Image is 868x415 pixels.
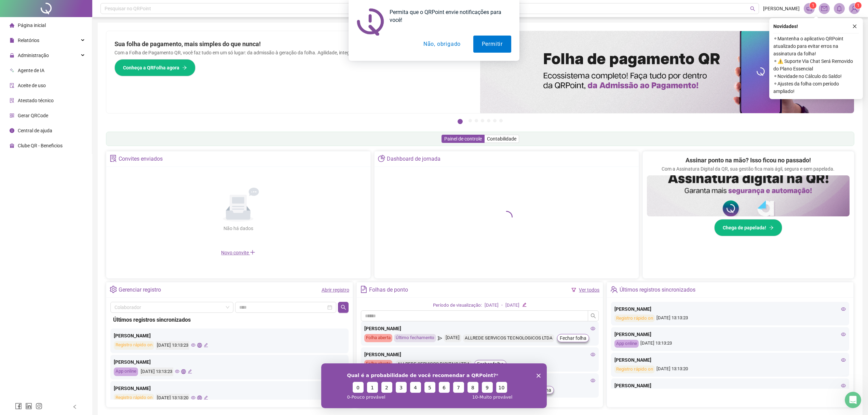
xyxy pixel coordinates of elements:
[36,403,42,410] span: instagram
[499,210,514,224] span: loading
[505,302,519,309] div: [DATE]
[522,303,527,307] span: edit
[438,334,442,342] span: send
[433,302,482,309] div: Período de visualização:
[18,128,52,133] span: Central de ajuda
[123,64,179,71] span: Conheça a QRFolha agora
[480,31,854,113] img: banner%2F8d14a306-6205-4263-8e5b-06e9a85ad873.png
[114,341,154,350] div: Registro rápido on
[321,363,547,408] iframe: Pesquisa da QRPoint
[10,83,14,88] span: audit
[357,8,384,36] img: notification icon
[341,305,346,310] span: search
[614,365,655,373] div: Registro rápido on
[473,36,511,53] button: Permitir
[207,225,270,232] div: Não há dados
[250,250,255,255] span: plus
[197,343,202,347] span: global
[493,119,497,122] button: 6
[557,334,589,342] button: Fechar folha
[114,358,345,366] div: [PERSON_NAME]
[614,365,846,373] div: [DATE] 13:13:20
[387,153,440,165] div: Dashboard de jornada
[481,119,484,122] button: 4
[610,286,618,293] span: team
[444,334,461,342] div: [DATE]
[384,8,511,24] div: Permita que o QRPoint envie notificações para você!
[591,326,595,331] span: eye
[662,165,835,173] p: Com a Assinatura Digital da QR, sua gestão fica mais ágil, segura e sem papelada.
[773,80,859,95] span: ⚬ Ajustes da folha com período ampliado!
[10,98,14,103] span: solution
[579,287,599,293] a: Ver todos
[18,83,46,88] span: Aceite de uso
[614,314,846,322] div: [DATE] 13:13:23
[620,284,695,296] div: Últimos registros sincronizados
[114,394,154,402] div: Registro rápido on
[156,394,189,402] div: [DATE] 13:13:20
[322,287,349,293] a: Abrir registro
[204,396,208,400] span: edit
[614,331,846,338] div: [PERSON_NAME]
[614,314,655,322] div: Registro rápido on
[841,332,846,337] span: eye
[364,325,596,332] div: [PERSON_NAME]
[110,155,117,162] span: solution
[114,385,345,392] div: [PERSON_NAME]
[119,284,161,296] div: Gerenciar registro
[501,302,503,309] div: -
[841,307,846,311] span: eye
[221,250,255,255] span: Novo convite
[175,369,179,374] span: eye
[463,334,554,342] div: ALLREDE SERVICOS TECNOLOGICOS LTDA
[364,334,392,342] div: Folha aberta
[364,360,392,368] div: Folha aberta
[10,128,14,133] span: info-circle
[686,156,811,165] h2: Assinar ponto na mão? Isso ficou no passado!
[571,287,576,292] span: filter
[769,225,774,230] span: arrow-right
[114,367,138,376] div: App online
[485,302,499,309] div: [DATE]
[614,340,639,348] div: App online
[119,153,163,165] div: Convites enviados
[182,65,187,70] span: arrow-right
[487,136,516,142] span: Contabilidade
[364,351,596,358] div: [PERSON_NAME]
[181,369,186,374] span: global
[415,36,469,53] button: Não, obrigado
[188,369,192,374] span: edit
[458,119,463,124] button: 1
[487,119,490,122] button: 5
[560,334,586,342] span: Fechar folha
[614,382,846,389] div: [PERSON_NAME]
[647,175,850,216] img: banner%2F02c71560-61a6-44d4-94b9-c8ab97240462.png
[841,358,846,362] span: eye
[469,119,472,122] button: 2
[499,119,503,122] button: 7
[614,305,846,313] div: [PERSON_NAME]
[723,224,766,231] span: Chega de papelada!
[114,59,195,76] button: Conheça a QRFolha agora
[25,403,32,410] span: linkedin
[197,396,202,400] span: global
[72,404,77,409] span: left
[614,340,846,348] div: [DATE] 13:13:23
[444,136,482,142] span: Painel de controle
[394,334,436,342] div: Último fechamento
[18,113,48,118] span: Gerar QRCode
[714,219,782,236] button: Chega de papelada!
